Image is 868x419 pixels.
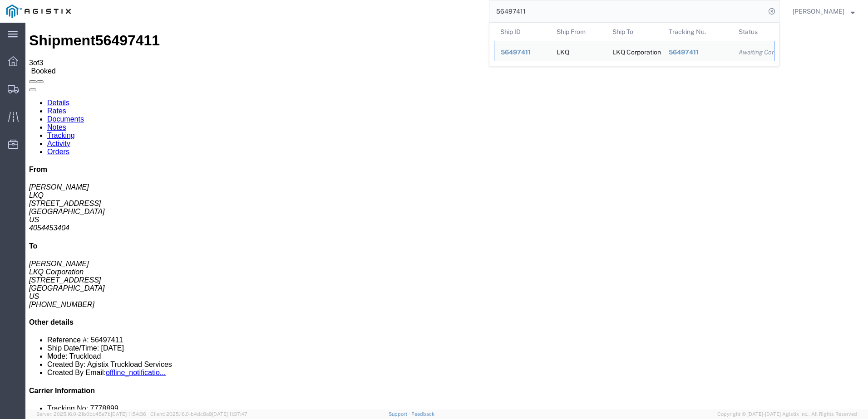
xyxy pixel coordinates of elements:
[150,411,247,417] span: Client: 2025.16.0-b4dc8a9
[669,48,726,57] div: 56497411
[389,411,411,417] a: Support
[793,6,844,16] span: Nathan Seeley
[669,49,699,56] span: 56497411
[36,411,146,417] span: Server: 2025.16.0-21b0bc45e7b
[411,411,434,417] a: Feedback
[739,48,768,57] div: Awaiting Confirmation
[717,410,857,418] span: Copyright © [DATE]-[DATE] Agistix Inc., All Rights Reserved
[25,23,868,409] iframe: FS Legacy Container
[612,41,656,61] div: LKQ Corporation
[501,49,531,56] span: 56497411
[550,23,607,41] th: Ship From
[111,411,146,417] span: [DATE] 11:54:36
[212,411,247,417] span: [DATE] 11:37:47
[494,23,550,41] th: Ship ID
[501,48,544,57] div: 56497411
[6,5,71,18] img: logo
[732,23,774,41] th: Status
[494,23,779,66] table: Search Results
[792,6,855,17] button: [PERSON_NAME]
[606,23,662,41] th: Ship To
[662,23,733,41] th: Tracking Nu.
[557,41,569,61] div: LKQ
[489,0,765,22] input: Search for shipment number, reference number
